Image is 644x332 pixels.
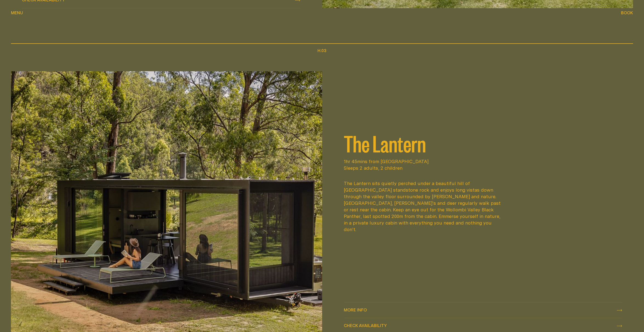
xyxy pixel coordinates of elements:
[344,165,622,171] span: Sleeps 2 adults, 2 children
[11,11,23,15] span: Menu
[11,10,23,16] button: show menu
[344,308,367,312] span: More info
[344,132,622,154] h2: The Lantern
[621,11,633,15] span: Book
[344,324,387,328] span: Check availability
[344,303,622,318] a: More info
[344,180,502,233] div: The Lantern sits quietly perched under a beautiful hill of [GEOGRAPHIC_DATA] standstone rock and ...
[621,10,633,16] button: show booking tray
[344,158,622,165] span: 1hr 45mins from [GEOGRAPHIC_DATA]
